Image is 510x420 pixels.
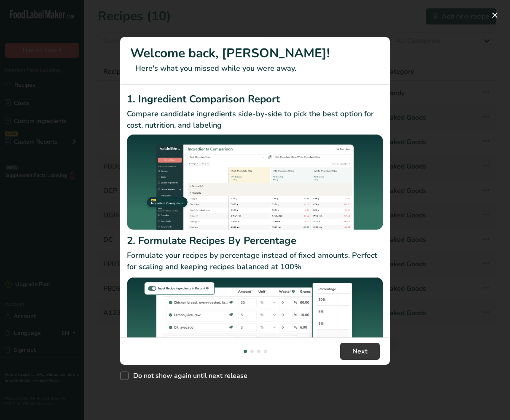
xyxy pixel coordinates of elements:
[340,343,380,360] button: Next
[127,91,383,107] h2: 1. Ingredient Comparison Report
[130,44,380,63] h1: Welcome back, [PERSON_NAME]!
[127,233,383,248] h2: 2. Formulate Recipes By Percentage
[130,63,380,74] p: Here's what you missed while you were away.
[352,346,368,356] span: Next
[127,250,383,273] p: Formulate your recipes by percentage instead of fixed amounts. Perfect for scaling and keeping re...
[127,134,383,230] img: Ingredient Comparison Report
[127,276,383,377] img: Formulate Recipes By Percentage
[127,108,383,131] p: Compare candidate ingredients side-by-side to pick the best option for cost, nutrition, and labeling
[129,372,247,380] span: Do not show again until next release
